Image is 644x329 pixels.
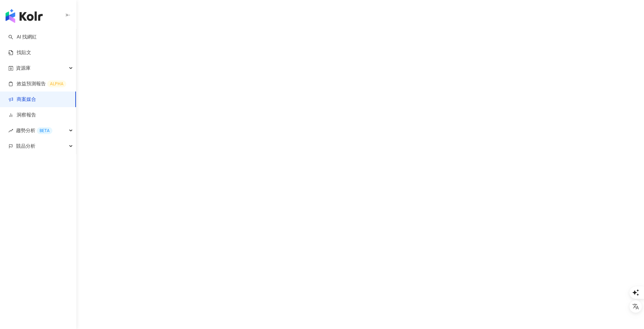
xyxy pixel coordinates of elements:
span: 資源庫 [16,60,31,76]
a: 效益預測報告ALPHA [8,80,66,87]
div: BETA [37,127,52,134]
a: 找貼文 [8,49,31,56]
span: 競品分析 [16,138,35,154]
span: 趨勢分析 [16,123,52,138]
a: 商案媒合 [8,96,36,103]
img: logo [6,9,43,23]
a: searchAI 找網紅 [8,34,37,41]
a: 洞察報告 [8,112,36,119]
span: rise [8,128,13,133]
